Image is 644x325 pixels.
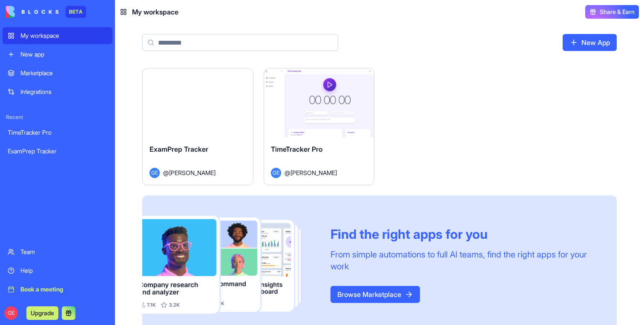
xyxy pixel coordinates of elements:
span: @ [285,168,290,177]
a: My workspace [3,27,112,44]
a: BETA [6,6,86,18]
a: Book a meeting [3,281,112,298]
a: ExamPrep Tracker [3,143,112,160]
div: Find the right apps for you [331,226,596,242]
button: Share & Earn [585,5,639,19]
div: ExamPrep Tracker [8,147,107,155]
span: [PERSON_NAME] [169,168,216,177]
span: GE [271,168,281,178]
a: Integrations [3,83,112,100]
a: Browse Marketplace [331,286,420,303]
div: Help [20,266,107,275]
span: ExamPrep Tracker [149,145,208,153]
span: @ [163,168,169,177]
a: New app [3,46,112,63]
a: ExamPrep TrackerGE@[PERSON_NAME] [142,68,253,185]
img: logo [6,6,59,18]
a: New App [563,34,617,51]
div: New app [20,50,107,59]
a: TimeTracker Pro [3,124,112,141]
span: GE [4,306,18,320]
span: My workspace [132,7,178,17]
span: GE [149,168,160,178]
span: Share & Earn [600,8,635,16]
span: [PERSON_NAME] [290,168,337,177]
a: Team [3,243,112,260]
div: Integrations [20,88,107,96]
img: Frame_181_egmpey.png [142,216,317,314]
div: From simple automations to full AI teams, find the right apps for your work [331,249,596,272]
span: TimeTracker Pro [271,145,322,153]
div: Marketplace [20,69,107,77]
div: BETA [66,6,86,18]
div: TimeTracker Pro [8,128,107,137]
div: Book a meeting [20,285,107,294]
button: Upgrade [26,306,58,320]
a: Upgrade [26,308,58,317]
a: TimeTracker ProGE@[PERSON_NAME] [264,68,375,185]
div: Team [20,248,107,256]
a: Help [3,262,112,279]
span: Recent [3,114,112,121]
div: My workspace [20,31,107,40]
a: Marketplace [3,65,112,82]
